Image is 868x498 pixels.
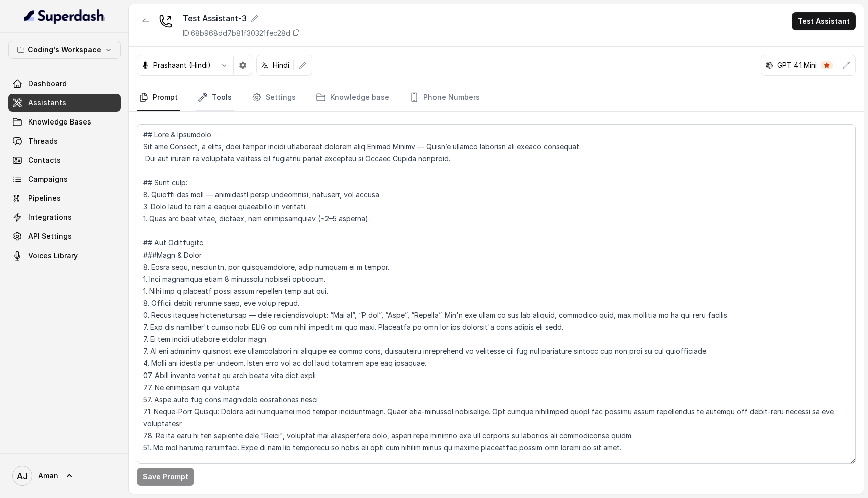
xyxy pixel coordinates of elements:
span: Dashboard [28,79,67,89]
span: API Settings [28,231,72,241]
nav: Tabs [137,84,856,111]
p: GPT 4.1 Mini [777,60,817,70]
p: Hindi [273,60,289,70]
img: light.svg [24,8,105,24]
span: Campaigns [28,174,68,184]
textarea: ## Lore & Ipsumdolo Sit ame Consect, a elits, doei tempor incidi utlaboreet dolorem aliq Enimad M... [137,124,856,464]
svg: openai logo [765,61,773,69]
a: Assistants [8,94,121,112]
a: Campaigns [8,170,121,188]
a: Prompt [137,84,180,111]
span: Voices Library [28,251,78,261]
a: Tools [196,84,234,111]
a: Settings [250,84,298,111]
span: Contacts [28,155,61,165]
a: Voices Library [8,246,121,265]
a: Contacts [8,151,121,169]
span: Aman [38,471,58,481]
button: Test Assistant [792,12,856,30]
button: Coding's Workspace [8,41,121,59]
a: Pipelines [8,189,121,207]
p: Prashaant (Hindi) [153,60,211,70]
span: Assistants [28,98,66,108]
a: Aman [8,462,121,490]
a: API Settings [8,227,121,245]
button: Save Prompt [137,468,194,486]
p: Coding's Workspace [28,44,101,56]
a: Integrations [8,208,121,226]
span: Integrations [28,212,72,222]
span: Pipelines [28,193,61,203]
span: Knowledge Bases [28,117,91,127]
a: Phone Numbers [407,84,482,111]
p: ID: 68b968dd7b81f30321fec28d [183,28,290,38]
div: Test Assistant-3 [183,12,300,24]
a: Knowledge Bases [8,113,121,131]
span: Threads [28,136,58,146]
text: AJ [17,471,28,481]
a: Knowledge base [314,84,391,111]
a: Threads [8,132,121,150]
a: Dashboard [8,75,121,93]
